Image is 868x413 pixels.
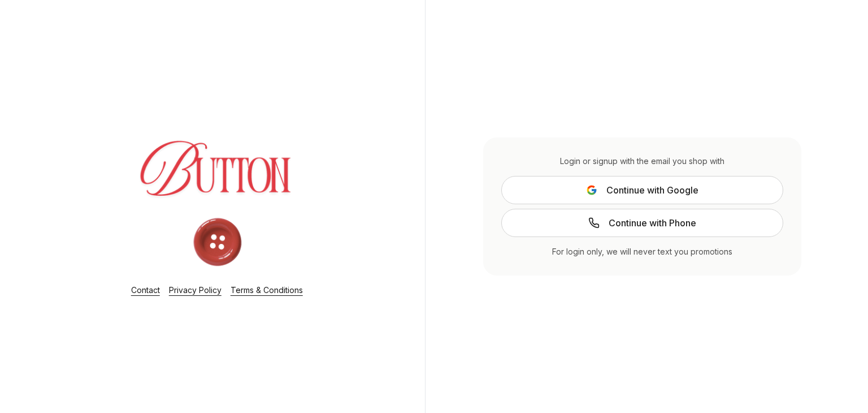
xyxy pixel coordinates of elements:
[606,183,698,197] span: Continue with Google
[501,176,783,204] button: Continue with Google
[501,156,783,167] div: Login or signup with the email you shop with
[231,285,303,295] a: Terms & Conditions
[609,216,696,230] span: Continue with Phone
[169,285,222,295] a: Privacy Policy
[131,285,160,295] a: Contact
[501,209,783,237] a: Continue with Phone
[501,246,783,257] div: For login only, we will never text you promotions
[108,99,325,271] img: Login Layout Image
